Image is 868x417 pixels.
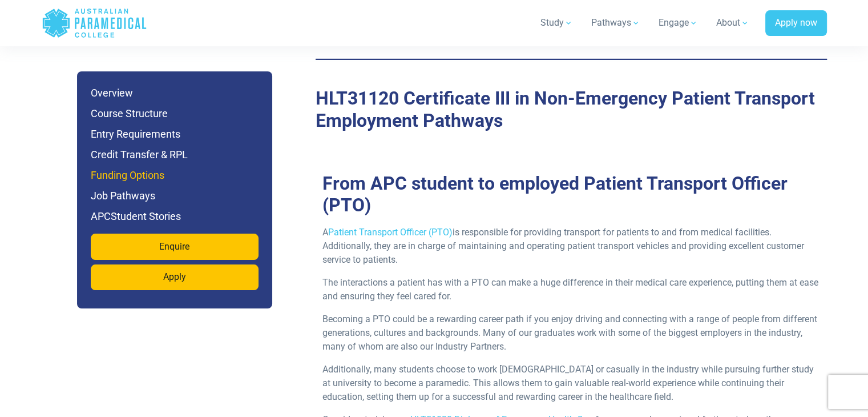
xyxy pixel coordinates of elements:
p: Becoming a PTO could be a rewarding career path if you enjoy driving and connecting with a range ... [322,312,820,354]
p: The interactions a patient has with a PTO can make a huge difference in their medical care experi... [322,276,820,303]
a: Pathways [584,7,647,39]
a: Engage [652,7,705,39]
a: Australian Paramedical College [42,5,147,42]
p: Additionally, many students choose to work [DEMOGRAPHIC_DATA] or casually in the industry while p... [322,363,820,404]
p: A is responsible for providing transport for patients to and from medical facilities. Additionall... [322,226,820,267]
a: Patient Transport Officer (PTO) [328,227,453,238]
a: Apply now [765,10,827,37]
h2: Job Pathways [316,87,827,131]
a: Study [534,7,580,39]
a: About [709,7,756,39]
h2: From APC student to employed Patient Transport Officer (PTO) [316,173,827,216]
